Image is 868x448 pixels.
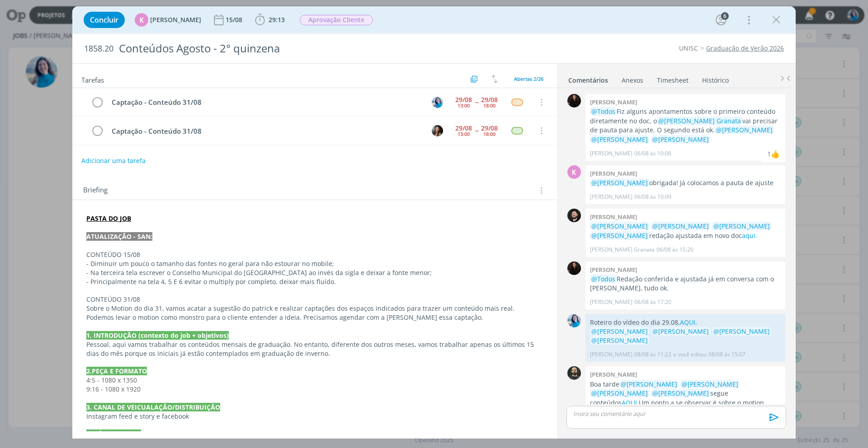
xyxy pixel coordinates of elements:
[300,15,373,25] span: Aprovação Cliente
[714,13,728,27] button: 6
[86,250,543,259] p: CONTEÚDO 15/08
[115,37,489,60] div: Conteúdos Agosto - 2° quinzena
[269,15,285,24] span: 29:13
[590,149,632,158] p: [PERSON_NAME]
[706,44,784,52] a: Graduação de Verão 2026
[483,131,495,136] div: 18:00
[86,277,543,286] p: - Principalmente na tela 4, 5 E 6 evitar o multiply por completo, deixar mais fluído.
[590,370,637,378] b: [PERSON_NAME]
[90,16,118,23] span: Concluir
[86,331,229,340] strong: 1. INTRODUÇÃO (contexto do job + objetivos)
[680,318,695,327] a: AQUI
[590,350,632,359] p: [PERSON_NAME]
[652,327,709,336] span: @[PERSON_NAME]
[622,76,643,85] div: Anexos
[458,103,470,108] div: 13:00
[432,97,443,108] img: E
[253,13,287,27] button: 29:13
[514,75,543,82] span: Abertas 2/26
[458,131,470,136] div: 13:00
[72,6,796,439] div: dialog
[590,380,781,444] p: Boa tarde segue conteúdos Um ponto a se observar é sobre o motion tentei usar imagens aereas e do...
[86,295,543,304] p: CONTEÚDO 31/08
[150,17,201,23] span: [PERSON_NAME]
[491,75,498,83] img: arrow-down-up.svg
[432,125,443,136] img: B
[455,97,472,103] div: 29/08
[226,17,244,23] div: 15/08
[591,135,648,144] span: @[PERSON_NAME]
[568,72,609,85] a: Comentários
[567,94,581,107] img: S
[590,193,632,201] p: [PERSON_NAME]
[652,222,709,230] span: @[PERSON_NAME]
[590,213,637,221] b: [PERSON_NAME]
[634,149,671,158] span: 06/08 às 10:06
[621,380,677,388] span: @[PERSON_NAME]
[590,266,637,274] b: [PERSON_NAME]
[481,97,498,103] div: 29/08
[652,389,709,397] span: @[PERSON_NAME]
[591,327,648,336] span: @[PERSON_NAME]
[591,231,648,240] span: @[PERSON_NAME]
[716,126,773,134] span: @[PERSON_NAME]
[475,99,478,105] span: --
[702,72,729,85] a: Histórico
[590,318,781,327] p: Roteiro do vídeo do dia 29.08, .
[86,412,543,421] p: Instagram feed e story e facebook
[567,314,581,327] img: E
[567,165,581,179] div: K
[455,125,472,131] div: 29/08
[721,12,729,20] div: 6
[86,259,543,268] p: - Diminuir um pouco o tamanho das fontes no geral para não estourar no mobile;
[86,367,147,375] strong: 2.PEÇA E FORMATO
[590,298,632,306] p: [PERSON_NAME]
[591,389,648,397] span: @[PERSON_NAME]
[86,340,543,358] p: Pessoal, aqui vamos trabalhar os conteúdos mensais de graduação. No entanto, diferente dos outros...
[590,178,781,187] p: obrigada! Já colocamos a pauta de ajuste
[86,214,131,223] a: PASTA DO JOB
[658,117,741,125] span: @[PERSON_NAME] Granata
[673,350,707,359] span: e você editou
[81,153,146,169] button: Adicionar uma tarefa
[108,97,423,108] div: Captação - Conteúdo 31/08
[591,107,615,116] span: @Todos
[84,12,125,28] button: Concluir
[86,268,543,277] p: - Na terceira tela escrever o Conselho Municipal do [GEOGRAPHIC_DATA] ao invés da sigla e deixar ...
[86,429,141,438] strong: 4. PÚBLICO-ALVO
[590,222,781,240] p: redação ajustada em novo doc
[634,193,671,201] span: 06/08 às 10:09
[108,126,423,137] div: Captação - Conteúdo 31/08
[713,222,770,230] span: @[PERSON_NAME]
[567,261,581,275] img: S
[135,13,201,27] button: K[PERSON_NAME]
[135,13,148,27] div: K
[590,98,637,106] b: [PERSON_NAME]
[567,209,581,222] img: B
[682,380,738,388] span: @[PERSON_NAME]
[591,222,648,230] span: @[PERSON_NAME]
[86,304,543,322] p: Sobre o Motion do dia 31, vamos acatar a sugestão do patrick e realizar captações dos espaços ind...
[481,125,498,131] div: 29/08
[656,72,689,85] a: Timesheet
[299,14,373,26] button: Aprovação Cliente
[634,298,671,306] span: 06/08 às 17:20
[634,350,671,359] span: 08/08 às 11:22
[590,169,637,177] b: [PERSON_NAME]
[86,385,142,393] span: 9:16 - 1080 x 1920
[591,275,615,283] span: @Todos
[81,74,104,84] span: Tarefas
[475,127,478,134] span: --
[83,185,108,196] span: Briefing
[767,149,771,159] div: 1
[590,275,781,293] p: Redação conferida e ajustada já em conversa com o [PERSON_NAME], tudo ok.
[483,103,495,108] div: 18:00
[771,149,780,159] div: Karoline Arend
[713,327,770,336] span: @[PERSON_NAME]
[430,124,444,137] button: B
[567,366,581,380] img: P
[591,336,648,345] span: @[PERSON_NAME]
[430,95,444,109] button: E
[679,44,698,52] a: UNISC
